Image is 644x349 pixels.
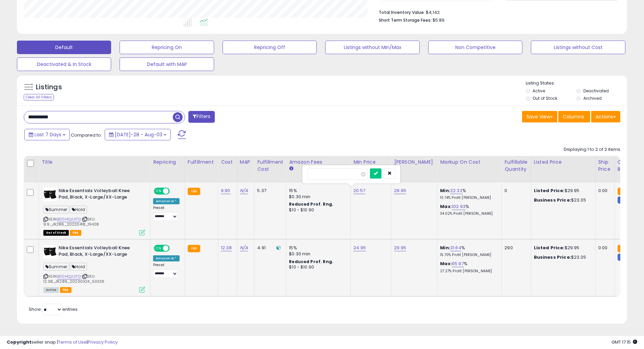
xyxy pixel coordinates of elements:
button: Repricing On [120,41,214,54]
span: Hold [70,206,87,213]
small: FBA [618,245,630,252]
span: Compared to: [71,132,102,138]
div: % [440,261,496,273]
span: | SKU: 12.38_JR286_20230324_53326 [43,274,104,284]
a: 20.57 [353,187,365,194]
b: Short Term Storage Fees: [379,17,432,23]
img: 41fmBOrodrL._SL40_.jpg [43,188,57,201]
a: 65.97 [452,260,464,267]
a: B00HQJUITQ [57,216,81,222]
span: [DATE]-28 - Aug-03 [115,131,162,138]
b: Business Price: [534,254,571,260]
span: Show: entries [29,306,78,312]
b: Business Price: [534,197,571,203]
div: Amazon Fees [289,159,348,166]
div: Ship Price [598,159,612,173]
a: Terms of Use [58,339,87,345]
div: Cost [221,159,234,166]
span: Columns [563,113,584,120]
div: $29.95 [534,245,590,251]
button: Default with MAP [120,57,214,71]
a: 29.95 [394,245,406,251]
div: 0.00 [598,188,609,194]
p: 34.02% Profit [PERSON_NAME] [440,211,496,216]
b: Listed Price: [534,187,565,194]
span: Last 7 Days [35,131,61,138]
h5: Listings [36,83,62,92]
div: Min Price [353,159,388,166]
a: 102.93 [452,203,465,210]
button: Listings without Cost [531,41,625,54]
b: Listed Price: [534,245,565,251]
span: ON [154,246,163,251]
p: Listing States: [526,80,627,87]
div: % [440,204,496,216]
div: % [440,188,496,200]
button: Actions [591,111,620,122]
span: All listings that are currently out of stock and unavailable for purchase on Amazon [43,230,69,236]
small: FBM [618,254,631,261]
b: Max: [440,260,452,267]
small: FBA [618,188,630,195]
b: Nike Essentials Volleyball Knee Pad, Black, X-Large/XX-Large [59,188,141,202]
a: 9.90 [221,187,230,194]
div: ASIN: [43,245,145,292]
div: Preset: [153,206,180,221]
div: MAP [240,159,251,166]
button: Filters [188,111,215,123]
span: Summer [43,263,69,271]
small: Amazon Fees. [289,166,293,172]
div: $10 - $10.90 [289,264,345,270]
button: Save View [522,111,557,122]
div: [PERSON_NAME] [394,159,434,166]
button: Last 7 Days [24,129,70,140]
button: Repricing Off [223,41,317,54]
th: The percentage added to the cost of goods (COGS) that forms the calculator for Min & Max prices. [437,156,502,183]
div: ASIN: [43,188,145,235]
div: Fulfillable Quantity [504,159,528,173]
span: | SKU: 9.9_JR286_20220418_19428 [43,216,99,227]
div: 0.00 [598,245,609,251]
b: Max: [440,203,452,210]
small: FBM [618,196,631,204]
a: N/A [240,245,248,251]
strong: Copyright [7,339,32,345]
div: 5.37 [257,188,281,194]
div: 290 [504,245,525,251]
label: Archived [583,95,602,101]
p: 10.74% Profit [PERSON_NAME] [440,195,496,200]
div: Preset: [153,263,180,278]
a: 22.32 [450,187,462,194]
li: $4,142 [379,8,615,16]
a: 24.95 [353,245,366,251]
button: [DATE]-28 - Aug-03 [105,129,171,140]
button: Columns [558,111,590,122]
a: 12.38 [221,245,232,251]
div: Amazon AI * [153,198,180,204]
label: Active [533,88,545,94]
a: 31.64 [450,245,461,251]
img: 41fmBOrodrL._SL40_.jpg [43,245,57,258]
div: Clear All Filters [24,94,54,100]
div: Title [42,159,147,166]
div: 15% [289,188,345,194]
div: 4.91 [257,245,281,251]
div: Fulfillment Cost [257,159,283,173]
a: Privacy Policy [88,339,118,345]
span: All listings currently available for purchase on Amazon [43,287,59,293]
div: % [440,245,496,257]
label: Deactivated [583,88,609,94]
small: FBA [188,188,200,195]
div: Markup on Cost [440,159,499,166]
div: Repricing [153,159,182,166]
label: Out of Stock [533,95,557,101]
b: Nike Essentials Volleyball Knee Pad, Black, X-Large/XX-Large [59,245,141,259]
button: Non Competitive [428,41,522,54]
a: N/A [240,187,248,194]
b: Min: [440,245,450,251]
span: Summer [43,206,69,213]
span: OFF [169,188,180,194]
b: Total Inventory Value: [379,9,425,15]
div: Fulfillment [188,159,215,166]
div: seller snap | | [7,339,118,346]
